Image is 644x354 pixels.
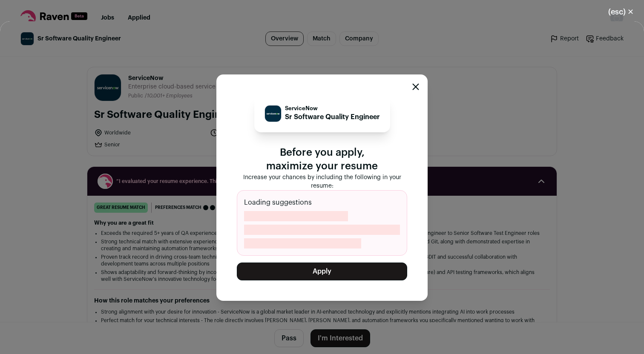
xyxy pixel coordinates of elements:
p: Before you apply, maximize your resume [237,146,407,173]
img: 29f85fd8b287e9f664a2b1c097d31c015b81325739a916a8fbde7e2e4cbfa6b3.jpg [265,106,281,122]
div: Loading suggestions [237,190,407,256]
button: Close modal [598,3,644,21]
p: ServiceNow [285,105,380,112]
button: Close modal [412,83,419,90]
button: Apply [237,263,407,280]
p: Sr Software Quality Engineer [285,112,380,122]
p: Increase your chances by including the following in your resume: [237,173,407,190]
